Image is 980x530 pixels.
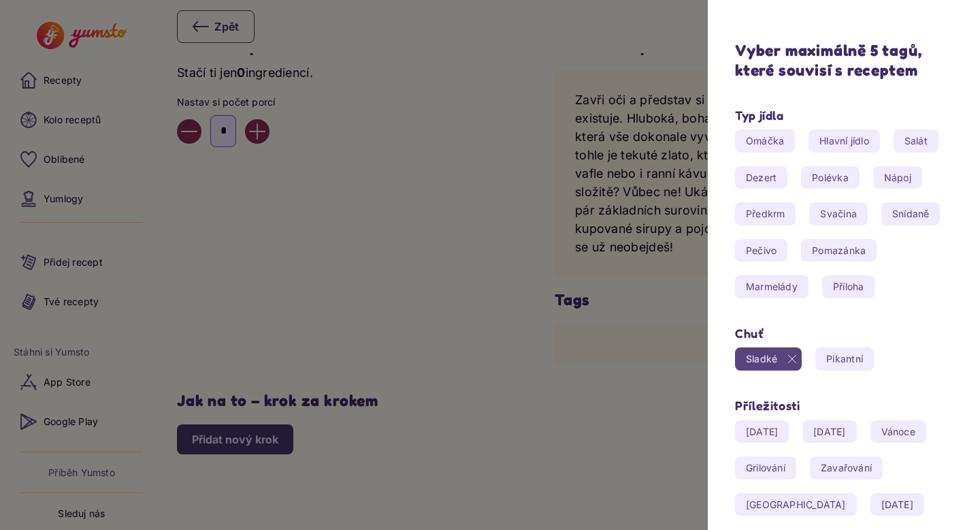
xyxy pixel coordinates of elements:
yumsto-tag: Omáčka [735,129,795,153]
h3: Typ jídla [735,108,953,123]
yumsto-tag: [DATE] [735,420,789,443]
h3: Chuť [735,326,953,341]
yumsto-tag: Vánoce [870,420,926,443]
yumsto-tag: Příloha [822,275,875,298]
yumsto-tag: Zavařování [810,456,883,480]
yumsto-tag: Pomazánka [801,239,877,262]
yumsto-tag: Pikantní [815,347,874,371]
yumsto-tag: Pečivo [735,239,787,262]
yumsto-tag: [DATE] [870,493,924,516]
yumsto-tag: Sladké [735,347,802,371]
yumsto-tag: Salát [894,129,938,153]
h1: Vyber maximálně 5 tagů, které souvisí s receptem [735,41,953,80]
yumsto-tag: [DATE] [802,420,856,443]
yumsto-tag: Polévka [801,166,859,189]
yumsto-tag: Dezert [735,166,787,189]
span: Sladké [735,347,788,371]
yumsto-tag: Svačina [809,202,867,225]
yumsto-tag: Předkrm [735,202,796,225]
yumsto-tag: [GEOGRAPHIC_DATA] [735,493,857,516]
yumsto-tag: Snídaně [881,202,940,225]
yumsto-tag: Marmelády [735,275,808,298]
yumsto-tag: Grilování [735,456,796,480]
yumsto-tag: Hlavní jídlo [808,129,880,153]
yumsto-tag: Nápoj [873,166,922,189]
h3: Příležitosti [735,398,953,414]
